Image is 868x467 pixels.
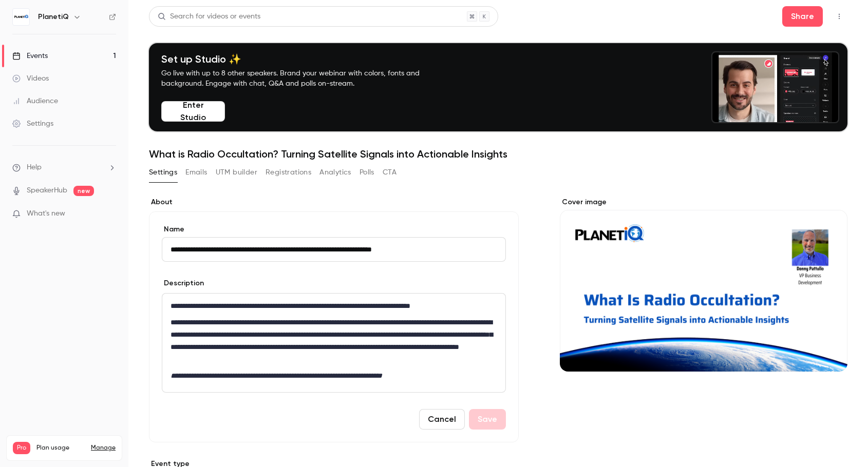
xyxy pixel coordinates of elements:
div: Videos [12,73,49,84]
label: About [149,197,519,207]
button: UTM builder [216,164,257,181]
a: Manage [91,444,116,452]
p: Go live with up to 8 other speakers. Brand your webinar with colors, fonts and background. Engage... [161,68,444,89]
span: What's new [27,208,65,219]
section: description [162,293,506,393]
button: Analytics [319,164,351,181]
button: Polls [360,164,374,181]
label: Description [162,278,204,288]
button: CTA [383,164,397,181]
h1: What is Radio Occultation? Turning Satellite Signals into Actionable Insights [149,148,847,160]
span: Pro [13,442,30,454]
span: Help [27,162,42,173]
div: editor [162,294,505,392]
button: Emails [185,164,207,181]
img: PlanetiQ [13,9,29,25]
button: Settings [149,164,177,181]
a: SpeakerHub [27,185,67,196]
span: new [73,186,94,196]
h4: Set up Studio ✨ [161,53,444,65]
button: Registrations [266,164,311,181]
div: Settings [12,119,53,129]
label: Cover image [560,197,847,207]
div: Audience [12,96,58,106]
h6: PlanetiQ [38,12,69,22]
button: Share [782,6,823,27]
div: Search for videos or events [158,11,260,22]
li: help-dropdown-opener [12,162,116,173]
button: Cancel [419,409,465,430]
section: Cover image [560,197,847,372]
div: Events [12,51,48,61]
span: Plan usage [36,444,85,452]
button: Enter Studio [161,101,225,122]
label: Name [162,224,506,235]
